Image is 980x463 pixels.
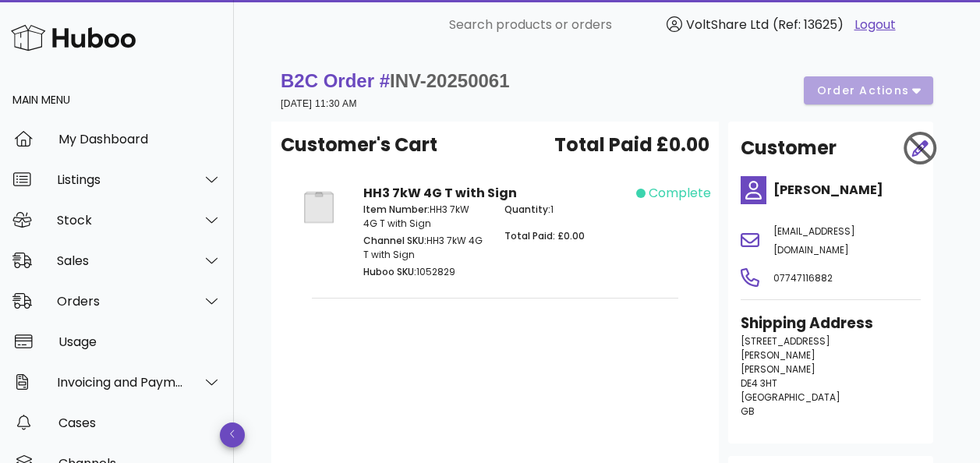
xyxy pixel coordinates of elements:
[741,313,921,334] h3: Shipping Address
[773,271,833,285] span: 07747116882
[363,203,430,216] span: Item Number:
[363,265,486,279] p: 1052829
[686,16,769,34] span: VoltShare Ltd
[281,131,437,159] span: Customer's Cart
[649,184,711,203] span: complete
[363,265,416,278] span: Huboo SKU:
[58,132,221,147] div: My Dashboard
[741,376,777,390] span: DE4 3HT
[773,224,855,256] span: [EMAIL_ADDRESS][DOMAIN_NAME]
[741,405,755,418] span: GB
[57,294,184,309] div: Orders
[504,203,627,217] p: 1
[281,98,357,109] small: [DATE] 11:30 AM
[854,16,896,34] a: Logout
[554,131,709,159] span: Total Paid £0.00
[57,253,184,268] div: Sales
[741,334,830,348] span: [STREET_ADDRESS]
[390,70,509,91] span: INV-20250061
[57,375,184,390] div: Invoicing and Payments
[363,184,517,202] strong: HH3 7kW 4G T with Sign
[504,229,585,242] span: Total Paid: £0.00
[741,391,840,404] span: [GEOGRAPHIC_DATA]
[58,415,221,430] div: Cases
[363,234,486,262] p: HH3 7kW 4G T with Sign
[741,362,815,376] span: [PERSON_NAME]
[11,21,136,55] img: Huboo Logo
[773,16,844,34] span: (Ref: 13625)
[504,203,550,216] span: Quantity:
[741,134,837,162] h2: Customer
[281,70,510,91] strong: B2C Order #
[773,181,921,200] h4: [PERSON_NAME]
[293,184,345,231] img: Product Image
[58,334,221,349] div: Usage
[363,203,486,231] p: HH3 7kW 4G T with Sign
[363,234,426,247] span: Channel SKU:
[57,213,184,228] div: Stock
[741,348,815,362] span: [PERSON_NAME]
[57,172,184,187] div: Listings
